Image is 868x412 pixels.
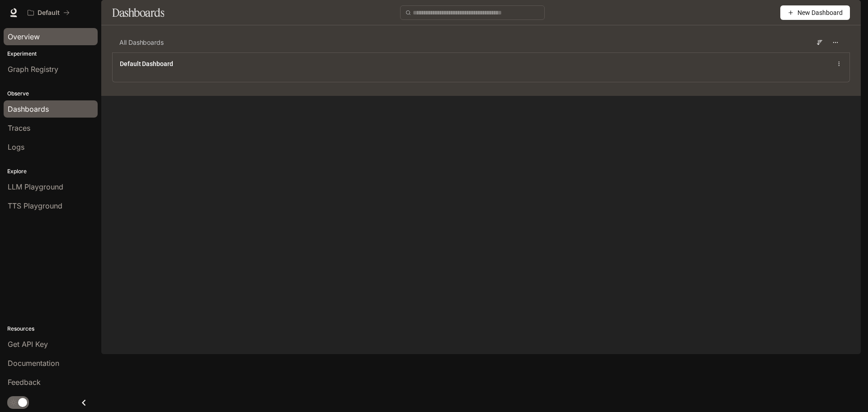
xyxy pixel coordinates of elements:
[112,4,164,22] h1: Dashboards
[24,4,74,22] button: All workspaces
[780,5,850,20] button: New Dashboard
[120,59,173,68] a: Default Dashboard
[38,9,60,17] p: Default
[797,8,843,18] span: New Dashboard
[119,38,164,47] span: All Dashboards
